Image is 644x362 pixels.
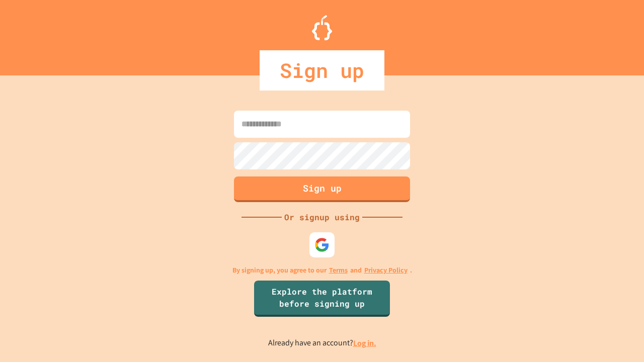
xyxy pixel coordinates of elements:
[268,337,376,349] p: Already have an account?
[314,237,330,252] img: google-icon.svg
[312,15,332,40] img: Logo.svg
[364,265,408,276] a: Privacy Policy
[254,281,390,317] a: Explore the platform before signing up
[329,265,348,276] a: Terms
[234,176,410,202] button: Sign up
[353,338,376,348] a: Log in.
[282,211,362,223] div: Or signup using
[260,50,384,90] div: Sign up
[232,265,412,276] p: By signing up, you agree to our and .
